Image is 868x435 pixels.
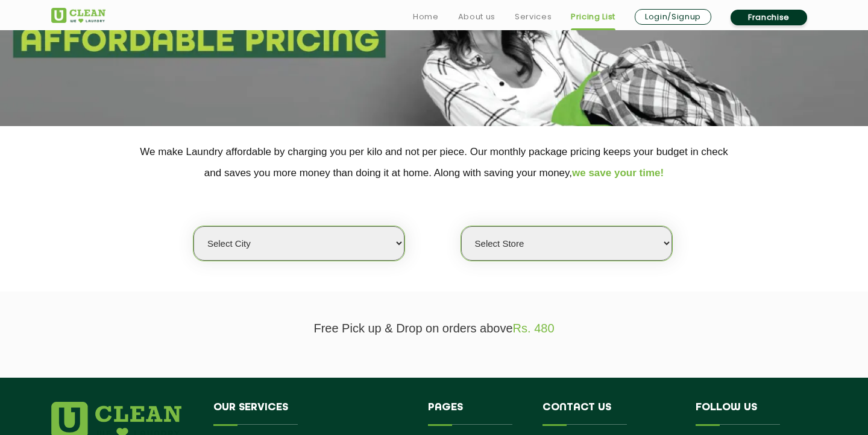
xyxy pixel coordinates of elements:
[731,10,807,25] a: Franchise
[51,8,105,23] img: UClean Laundry and Dry Cleaning
[413,10,439,24] a: Home
[513,322,555,335] span: Rs. 480
[696,402,802,425] h4: Follow us
[571,10,615,24] a: Pricing List
[635,9,711,25] a: Login/Signup
[51,141,817,183] p: We make Laundry affordable by charging you per kilo and not per piece. Our monthly package pricin...
[572,167,664,179] span: we save your time!
[213,402,410,425] h4: Our Services
[51,322,817,335] p: Free Pick up & Drop on orders above
[458,10,495,24] a: About us
[542,402,678,425] h4: Contact us
[515,10,552,24] a: Services
[428,402,525,425] h4: Pages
